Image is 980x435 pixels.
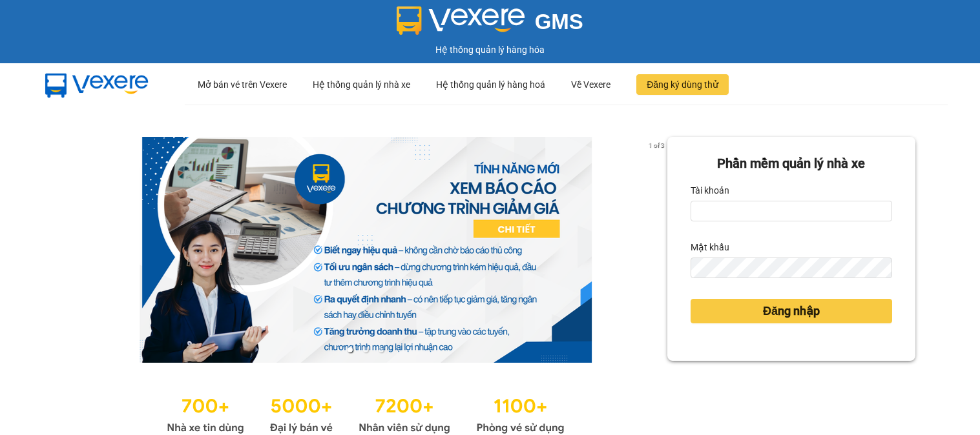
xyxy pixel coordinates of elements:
[691,237,729,258] label: Mật khẩu
[645,137,667,154] p: 1 of 3
[763,302,820,320] span: Đăng nhập
[571,64,610,105] div: Về Vexere
[691,299,892,323] button: Đăng nhập
[691,201,892,221] input: Tài khoản
[379,347,384,352] li: slide item 3
[649,137,667,363] button: next slide / item
[3,43,977,57] div: Hệ thống quản lý hàng hóa
[397,6,525,35] img: logo 2
[397,19,583,30] a: GMS
[636,74,729,95] button: Đăng ký dùng thử
[647,77,718,92] span: Đăng ký dùng thử
[348,347,353,352] li: slide item 1
[363,347,368,352] li: slide item 2
[691,180,729,201] label: Tài khoản
[198,64,287,105] div: Mở bán vé trên Vexere
[436,64,545,105] div: Hệ thống quản lý hàng hoá
[313,64,410,105] div: Hệ thống quản lý nhà xe
[65,137,83,363] button: previous slide / item
[535,10,583,34] span: GMS
[691,258,892,278] input: Mật khẩu
[32,63,162,106] img: mbUUG5Q.png
[691,154,892,174] div: Phần mềm quản lý nhà xe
